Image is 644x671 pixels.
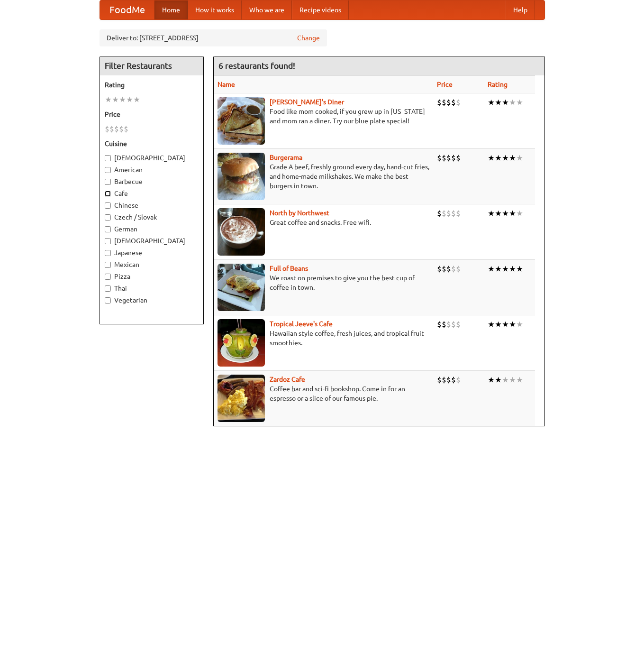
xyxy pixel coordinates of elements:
[218,97,265,145] img: sallys.jpg
[442,375,446,385] li: $
[442,319,446,330] li: $
[488,81,508,88] a: Rating
[516,375,523,385] li: ★
[105,165,199,175] label: American
[105,191,111,197] input: Cafe
[509,97,516,108] li: ★
[446,375,451,385] li: $
[105,214,111,221] input: Czech / Slovak
[446,319,451,330] li: $
[270,376,305,383] b: Zardoz Cafe
[105,80,199,90] h5: Rating
[506,0,535,19] a: Help
[105,94,112,105] li: ★
[442,153,446,163] li: $
[488,97,495,108] li: ★
[488,375,495,385] li: ★
[442,264,446,274] li: $
[270,209,329,217] a: North by Northwest
[437,153,442,163] li: $
[502,264,509,274] li: ★
[218,81,235,88] a: Name
[509,264,516,274] li: ★
[218,208,265,256] img: north.jpg
[119,94,126,105] li: ★
[437,208,442,219] li: $
[502,153,509,163] li: ★
[446,264,451,274] li: $
[109,124,114,134] li: $
[105,236,199,246] label: [DEMOGRAPHIC_DATA]
[105,250,111,256] input: Japanese
[502,319,509,330] li: ★
[218,319,265,367] img: jeeves.jpg
[451,319,456,330] li: $
[488,264,495,274] li: ★
[218,218,429,227] p: Great coffee and snacks. Free wifi.
[105,177,199,186] label: Barbecue
[105,226,111,232] input: German
[446,97,451,108] li: $
[218,162,429,191] p: Grade A beef, freshly ground every day, hand-cut fries, and home-made milkshakes. We make the bes...
[270,154,302,161] a: Burgerama
[218,153,265,200] img: burgerama.jpg
[495,208,502,219] li: ★
[218,107,429,126] p: Food like mom cooked, if you grew up in [US_STATE] and mom ran a diner. Try our blue plate special!
[451,208,456,219] li: $
[105,202,111,209] input: Chinese
[456,153,461,163] li: $
[218,273,429,292] p: We roast on premises to give you the best cup of coffee in town.
[105,110,199,119] h5: Price
[105,155,111,161] input: [DEMOGRAPHIC_DATA]
[218,329,429,348] p: Hawaiian style coffee, fresh juices, and tropical fruit smoothies.
[502,208,509,219] li: ★
[451,264,456,274] li: $
[451,153,456,163] li: $
[105,179,111,185] input: Barbecue
[442,97,446,108] li: $
[456,97,461,108] li: $
[437,264,442,274] li: $
[105,297,111,303] input: Vegetarian
[509,375,516,385] li: ★
[105,272,199,281] label: Pizza
[488,208,495,219] li: ★
[456,264,461,274] li: $
[495,264,502,274] li: ★
[270,98,344,106] a: [PERSON_NAME]'s Diner
[270,320,333,328] b: Tropical Jeeve's Cafe
[105,295,199,305] label: Vegetarian
[292,0,349,19] a: Recipe videos
[456,208,461,219] li: $
[456,319,461,330] li: $
[437,81,453,88] a: Price
[119,124,124,134] li: $
[105,260,199,269] label: Mexican
[516,319,523,330] li: ★
[297,33,320,43] a: Change
[218,264,265,311] img: beans.jpg
[218,61,295,70] ng-pluralize: 6 restaurants found!
[188,0,242,19] a: How it works
[105,139,199,148] h5: Cuisine
[446,208,451,219] li: $
[105,167,111,173] input: American
[105,238,111,244] input: [DEMOGRAPHIC_DATA]
[437,375,442,385] li: $
[100,29,327,46] div: Deliver to: [STREET_ADDRESS]
[502,97,509,108] li: ★
[502,375,509,385] li: ★
[516,264,523,274] li: ★
[451,375,456,385] li: $
[124,124,128,134] li: $
[218,384,429,403] p: Coffee bar and sci-fi bookshop. Come in for an espresso or a slice of our famous pie.
[242,0,292,19] a: Who we are
[270,265,308,272] a: Full of Beans
[105,201,199,210] label: Chinese
[516,153,523,163] li: ★
[105,274,111,280] input: Pizza
[114,124,119,134] li: $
